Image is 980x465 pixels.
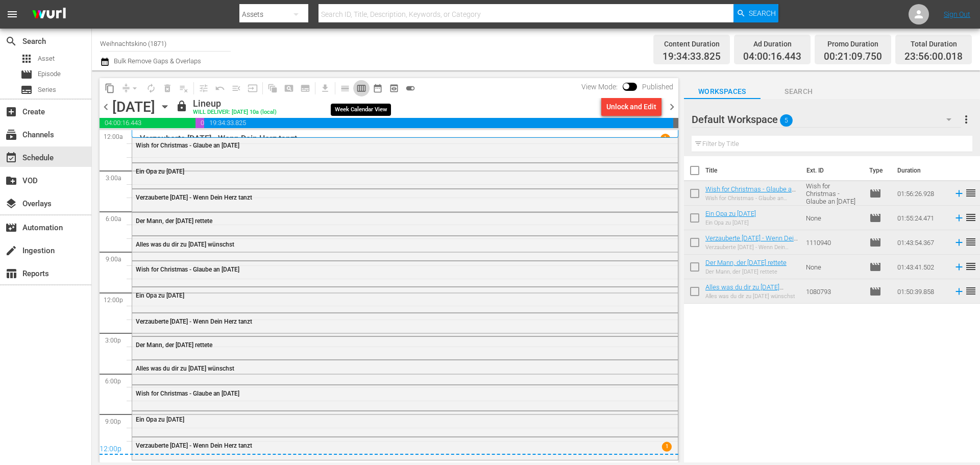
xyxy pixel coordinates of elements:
div: Content Duration [663,37,721,51]
span: Create [5,106,17,118]
span: Ein Opa zu [DATE] [136,168,184,175]
span: Wish for Christmas - Glaube an [DATE] [136,266,239,273]
span: Fill episodes with ad slates [228,80,244,96]
button: Search [733,4,778,22]
span: Episode [869,187,881,200]
div: Promo Duration [824,37,882,51]
span: reorder [965,211,977,224]
div: Lineup [193,98,277,109]
p: Verzauberte [DATE] - Wenn Dein Herz tanzt [140,134,297,143]
span: reorder [965,260,977,273]
span: Workspaces [684,85,761,98]
td: 1080793 [802,279,865,304]
td: 01:50:39.858 [893,279,949,304]
span: 1 [662,442,672,452]
span: Episode [869,261,881,273]
span: 24 hours Lineup View is ON [402,80,419,96]
td: None [802,255,865,279]
span: 00:21:09.750 [195,118,204,128]
div: Unlock and Edit [606,97,656,116]
td: 1110940 [802,230,865,255]
span: preview_outlined [389,83,399,93]
svg: Add to Schedule [953,286,965,297]
div: [DATE] [112,99,155,115]
span: Asset [38,54,55,64]
span: Copy Lineup [102,80,118,96]
div: Wish for Christmas - Glaube an [DATE] [705,195,798,202]
span: lock [176,100,188,112]
th: Title [705,156,801,185]
span: Wish for Christmas - Glaube an [DATE] [136,142,239,149]
div: Ein Opa zu [DATE] [705,219,756,226]
span: chevron_right [666,101,678,113]
span: Search [749,4,776,22]
a: Alles was du dir zu [DATE] wünschst [705,283,783,299]
p: 1 [664,135,667,142]
span: Wish for Christmas - Glaube an [DATE] [136,390,239,397]
span: Episode [20,68,33,81]
span: Alles was du dir zu [DATE] wünschst [136,241,234,248]
span: Bulk Remove Gaps & Overlaps [112,57,201,65]
span: Reports [5,267,17,280]
a: Wish for Christmas - Glaube an [DATE] [705,185,796,201]
div: WILL DELIVER: [DATE] 10a (local) [193,109,277,116]
div: Default Workspace [692,105,961,134]
div: Total Duration [904,37,963,51]
span: 23:56:00.018 [904,51,963,63]
span: Search [761,85,837,98]
span: Channels [5,129,17,141]
span: Month Calendar View [370,80,386,96]
span: Verzauberte [DATE] - Wenn Dein Herz tanzt [136,442,252,449]
span: Verzauberte [DATE] - Wenn Dein Herz tanzt [136,318,252,325]
a: Ein Opa zu [DATE] [705,210,756,217]
td: 01:55:24.471 [893,206,949,230]
div: Ad Duration [743,37,801,51]
button: more_vert [960,107,972,132]
span: Automation [5,222,17,234]
span: menu [6,8,18,20]
td: Wish for Christmas - Glaube an [DATE] [802,181,865,206]
span: reorder [965,285,977,297]
div: 12:00p [100,445,678,455]
span: 00:21:09.750 [824,51,882,63]
span: 04:00:16.443 [100,118,195,128]
span: Loop Content [143,80,159,96]
span: Refresh All Search Blocks [261,78,281,98]
span: Series [38,85,56,95]
th: Ext. ID [800,156,863,185]
div: Alles was du dir zu [DATE] wünschst [705,293,798,300]
span: Revert to Primary Episode [212,80,228,96]
span: Remove Gaps & Overlaps [118,80,143,96]
svg: Add to Schedule [953,212,965,224]
span: Episode [38,69,61,79]
td: 01:43:41.502 [893,255,949,279]
span: View Mode: [576,83,623,91]
span: Create Search Block [281,80,297,96]
svg: Add to Schedule [953,261,965,273]
div: Verzauberte [DATE] - Wenn Dein Herz tanzt [705,244,798,251]
span: Published [637,83,678,91]
span: Series [20,84,33,96]
span: Day Calendar View [333,78,353,98]
span: calendar_view_week_outlined [356,83,366,93]
span: toggle_on [405,83,415,93]
span: View Backup [386,80,402,96]
span: Search [5,35,17,47]
span: Der Mann, der [DATE] rettete [136,217,212,225]
span: Update Metadata from Key Asset [244,80,261,96]
a: Verzauberte [DATE] - Wenn Dein Herz tanzt [705,234,798,250]
span: chevron_left [100,101,112,113]
th: Duration [891,156,952,185]
td: None [802,206,865,230]
span: 00:03:59.982 [673,118,678,128]
span: VOD [5,175,17,187]
span: Download as CSV [313,78,333,98]
a: Der Mann, der [DATE] rettete [705,259,787,266]
span: Alles was du dir zu [DATE] wünschst [136,365,234,372]
span: Customize Events [192,78,212,98]
span: Toggle to switch from Published to Draft view. [623,83,630,90]
span: Schedule [5,152,17,164]
span: 19:34:33.825 [663,51,721,63]
td: 01:56:26.928 [893,181,949,206]
div: Der Mann, der [DATE] rettete [705,268,787,275]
